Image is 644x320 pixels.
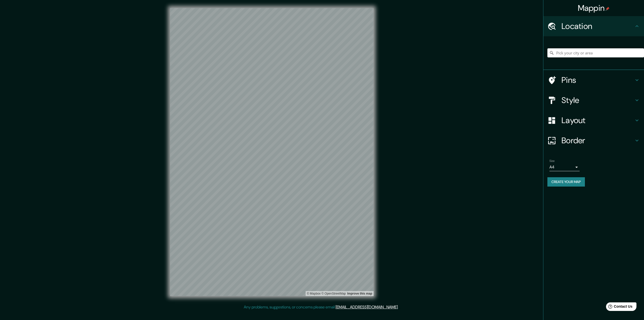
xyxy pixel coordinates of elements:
[561,21,634,31] h4: Location
[578,3,610,13] h4: Mappin
[543,70,644,90] div: Pins
[307,292,321,295] a: Mapbox
[170,8,374,296] canvas: Map
[549,159,555,163] label: Size
[347,292,372,295] a: Map feedback
[336,304,398,310] a: [EMAIL_ADDRESS][DOMAIN_NAME]
[561,115,634,125] h4: Layout
[547,48,644,57] input: Pick your city or area
[543,130,644,151] div: Border
[399,304,400,310] div: .
[398,304,399,310] div: .
[549,163,580,171] div: A4
[561,75,634,85] h4: Pins
[606,7,610,11] img: pin-icon.png
[543,16,644,36] div: Location
[543,90,644,110] div: Style
[561,95,634,105] h4: Style
[321,292,346,295] a: OpenStreetMap
[547,177,585,187] button: Create your map
[244,304,398,310] p: Any problems, suggestions, or concerns please email .
[543,110,644,130] div: Layout
[599,300,638,314] iframe: Help widget launcher
[561,135,634,146] h4: Border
